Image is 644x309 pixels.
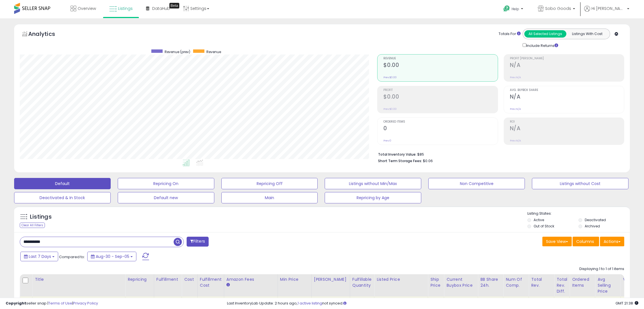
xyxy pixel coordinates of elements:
a: Privacy Policy [73,301,98,306]
span: Overview [78,6,96,11]
div: Displaying 1 to 1 of 1 items [579,266,624,272]
div: Fulfillable Quantity [352,277,372,288]
small: Prev: $0.00 [383,107,397,111]
p: Listing States: [527,211,630,216]
div: Totals For [499,31,521,37]
small: Prev: 0 [383,139,391,142]
button: Default [14,178,111,189]
button: Filters [187,237,209,247]
a: Help [499,1,529,18]
button: Main [221,192,318,203]
span: Revenue [383,57,497,60]
div: Last InventoryLab Update: 2 hours ago, not synced. [227,301,638,306]
span: 2025-09-15 21:38 GMT [615,301,638,306]
span: Ordered Items [383,120,497,123]
div: Total Rev. Diff. [556,277,567,294]
span: Sobo Goods [545,6,571,11]
button: Save View [542,237,572,246]
label: Out of Stock [534,224,554,229]
h2: $0.00 [383,62,497,69]
h5: Analytics [28,30,66,39]
li: $85 [378,151,620,157]
h2: $0.00 [383,93,497,101]
div: Title [35,277,123,282]
span: Profit [383,89,497,92]
span: Columns [576,239,594,244]
div: Total Rev. [531,277,552,288]
strong: Copyright [6,301,26,306]
label: Active [534,217,544,222]
i: Get Help [503,5,510,12]
div: seller snap | | [6,301,98,306]
h2: N/A [510,93,624,101]
span: ROI [510,120,624,123]
span: Listings [118,6,133,11]
label: Deactivated [585,217,606,222]
h2: N/A [510,125,624,133]
button: Listings without Cost [532,178,628,189]
button: Non Competitive [428,178,525,189]
span: DataHub [152,6,170,11]
div: Include Returns [518,42,565,49]
span: Revenue [206,49,221,54]
span: Avg. Buybox Share [510,89,624,92]
div: Fulfillment [156,277,179,282]
h2: 0 [383,125,497,133]
button: Actions [600,237,624,246]
button: Repricing Off [221,178,318,189]
button: Last 7 Days [20,252,58,261]
div: Num of Comp. [506,277,526,288]
small: Prev: N/A [510,76,521,79]
div: Clear All Filters [20,223,45,228]
button: Default new [118,192,214,203]
button: Listings without Min/Max [325,178,421,189]
div: Min Price [280,277,309,282]
small: Prev: N/A [510,107,521,111]
div: Cost [184,277,195,282]
span: Aug-30 - Sep-05 [96,254,129,259]
label: Archived [585,224,600,229]
div: Velocity [623,277,643,282]
small: Prev: N/A [510,139,521,142]
button: All Selected Listings [524,30,566,38]
button: Columns [573,237,599,246]
b: Short Term Storage Fees: [378,158,422,163]
a: Terms of Use [48,301,72,306]
div: Repricing [128,277,152,282]
b: Total Inventory Value: [378,152,416,157]
span: Revenue (prev) [165,49,190,54]
span: $0.06 [423,158,433,164]
h2: N/A [510,62,624,69]
div: Listed Price [377,277,425,282]
h5: Listings [30,213,52,221]
div: Amazon Fees [226,277,275,282]
div: Ship Price [430,277,442,288]
div: BB Share 24h. [480,277,501,288]
a: Hi [PERSON_NAME] [584,6,629,18]
button: Aug-30 - Sep-05 [87,252,136,261]
button: Repricing On [118,178,214,189]
span: Compared to: [59,254,85,260]
button: Repricing by Age [325,192,421,203]
small: Prev: $0.00 [383,76,397,79]
div: Current Buybox Price [446,277,475,288]
div: Ordered Items [572,277,593,288]
div: Avg Selling Price [597,277,618,294]
button: Deactivated & In Stock [14,192,111,203]
div: [PERSON_NAME] [314,277,348,282]
span: Help [512,6,519,11]
span: Profit [PERSON_NAME] [510,57,624,60]
span: Hi [PERSON_NAME] [591,6,625,11]
a: 1 active listing [298,301,322,306]
small: Amazon Fees. [226,282,230,288]
button: Listings With Cost [566,30,608,38]
div: Tooltip anchor [169,3,179,8]
div: Fulfillment Cost [200,277,222,288]
span: Last 7 Days [29,254,51,259]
